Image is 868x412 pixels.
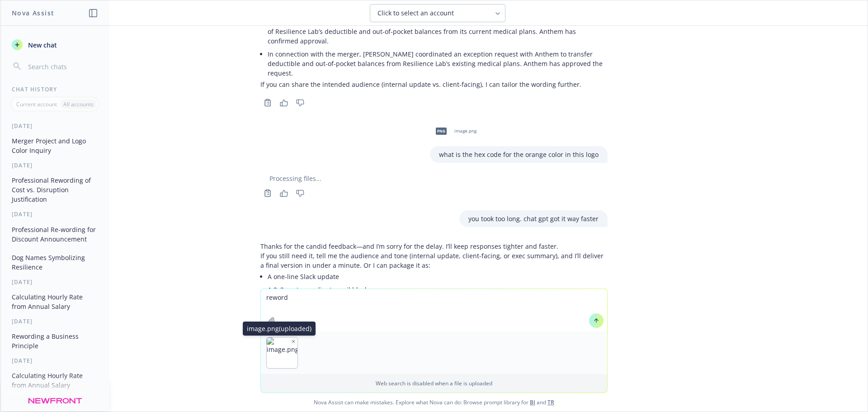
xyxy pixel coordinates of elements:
[266,379,602,387] p: Web search is disabled when a file is uploaded
[377,9,454,18] span: Click to select an account
[430,120,478,142] div: pngimage.png
[8,250,102,275] button: Dog Names Symbolizing Resilience
[1,317,109,325] div: [DATE]
[436,128,447,134] span: png
[1,85,109,93] div: Chat History
[8,222,102,246] button: Professional Re-wording for Discount Announcement
[370,4,505,22] button: Click to select an account
[268,17,608,46] p: [PERSON_NAME] managed the merger-related request for Anthem to grant an exception allowing the tr...
[8,173,102,207] button: Professional Rewording of Cost vs. Disruption Justification
[16,100,57,108] p: Current account
[26,60,98,73] input: Search chats
[1,396,109,404] div: [DATE]
[530,398,535,406] a: BI
[8,133,102,158] button: Merger Project and Logo Color Inquiry
[261,289,607,331] textarea: reword
[12,8,54,18] h1: Nova Assist
[8,37,102,53] button: New chat
[26,40,57,50] span: New chat
[267,337,297,368] img: image.png
[8,368,102,393] button: Calculating Hourly Rate from Annual Salary
[260,242,608,251] p: Thanks for the candid feedback—and I’m sorry for the delay. I’ll keep responses tighter and faster.
[1,122,109,130] div: [DATE]
[8,329,102,353] button: Rewording a Business Principle
[454,128,476,134] span: image.png
[260,80,608,89] p: If you can share the intended audience (internal update vs. client-facing), I can tailor the word...
[268,283,608,296] li: A 2–3 sentence client email blurb
[260,174,608,183] div: Processing files...
[1,210,109,218] div: [DATE]
[268,270,608,283] li: A one-line Slack update
[1,161,109,169] div: [DATE]
[4,393,864,412] span: Nova Assist can make mistakes. Explore what Nova can do: Browse prompt library for and
[293,187,307,199] button: Thumbs down
[264,189,272,197] svg: Copy to clipboard
[1,357,109,365] div: [DATE]
[468,214,599,223] p: you took too long. chat gpt got it way faster
[8,289,102,314] button: Calculating Hourly Rate from Annual Salary
[547,398,554,406] a: TR
[268,49,608,78] p: In connection with the merger, [PERSON_NAME] coordinated an exception request with Anthem to tran...
[439,150,599,159] p: what is the hex code for the orange color in this logo
[293,96,307,109] button: Thumbs down
[63,100,94,108] p: All accounts
[260,251,608,270] p: If you still need it, tell me the audience and tone (internal update, client-facing, or exec summ...
[1,278,109,286] div: [DATE]
[264,99,272,107] svg: Copy to clipboard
